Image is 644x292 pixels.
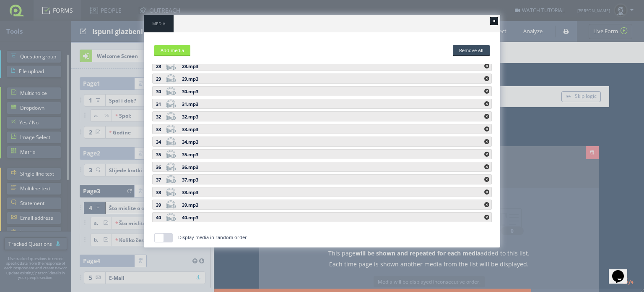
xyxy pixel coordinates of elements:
[453,45,490,55] input: Remove All
[166,175,177,183] a: Preview
[182,138,481,146] div: 34.mp3
[166,213,177,221] a: Preview
[182,113,481,121] div: 32.mp3
[484,177,489,182] a: Remove
[154,45,190,55] input: Add media
[484,202,489,207] a: Remove
[156,138,164,146] div: 34
[156,163,164,171] div: 36
[182,176,481,184] div: 37.mp3
[484,189,489,195] a: Remove
[484,215,489,220] a: Remove
[484,139,489,144] a: Remove
[166,74,177,82] a: Preview
[182,75,481,83] div: 29.mp3
[156,125,164,134] div: 33
[182,125,481,134] div: 33.mp3
[484,101,489,106] a: Remove
[156,113,164,121] div: 32
[156,100,164,108] div: 31
[182,62,481,71] div: 28.mp3
[156,213,164,222] div: 40
[182,163,481,171] div: 36.mp3
[166,87,177,95] a: Preview
[166,125,177,133] a: Preview
[156,188,164,197] div: 38
[484,63,489,68] a: Remove
[156,62,164,71] div: 28
[182,213,481,222] div: 40.mp3
[484,76,489,81] a: Remove
[484,89,489,94] a: Remove
[182,87,481,96] div: 30.mp3
[182,150,481,159] div: 35.mp3
[609,258,636,284] iframe: chat widget
[156,176,164,184] div: 37
[156,87,164,96] div: 30
[166,112,177,120] a: Preview
[156,201,164,209] div: 39
[166,200,177,208] a: Preview
[166,100,177,108] a: Preview
[484,114,489,119] a: Remove
[166,163,177,171] a: Preview
[182,201,481,209] div: 39.mp3
[156,150,164,159] div: 35
[484,126,489,132] a: Remove
[144,15,174,33] span: Media
[178,234,247,240] span: Display media in random order
[484,164,489,169] a: Remove
[156,75,164,83] div: 29
[166,150,177,158] a: Preview
[166,137,177,145] a: Preview
[166,62,177,70] a: Preview
[484,152,489,157] a: Remove
[182,100,481,108] div: 31.mp3
[166,188,177,196] a: Preview
[182,188,481,197] div: 38.mp3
